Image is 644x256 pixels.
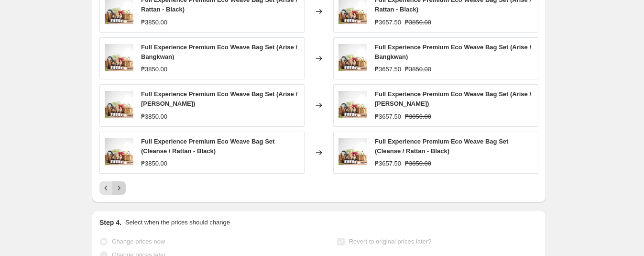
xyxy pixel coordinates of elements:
[141,44,297,60] span: Full Experience Premium Eco Weave Bag Set (Arise / Bangkwan)
[405,159,431,168] strike: ₱3850.00
[338,138,367,167] img: ARISE2FullExperiencePremiumEcoWeaveBagSet-Allbasket_80x.jpg
[99,181,126,195] nav: Pagination
[99,181,113,195] button: Previous
[112,238,165,245] span: Change prices now
[125,218,230,227] p: Select when the prices should change
[105,44,133,73] img: ARISE2FullExperiencePremiumEcoWeaveBagSet-Allbasket_80x.jpg
[405,18,431,27] strike: ₱3850.00
[112,181,126,195] button: Next
[105,138,133,167] img: ARISE2FullExperiencePremiumEcoWeaveBagSet-Allbasket_80x.jpg
[375,90,531,107] span: Full Experience Premium Eco Weave Bag Set (Arise / [PERSON_NAME])
[105,91,133,120] img: ARISE2FullExperiencePremiumEcoWeaveBagSet-Allbasket_80x.jpg
[375,138,508,155] span: Full Experience Premium Eco Weave Bag Set (Cleanse / Rattan - Black)
[405,112,431,122] strike: ₱3850.00
[375,65,401,74] div: ₱3657.50
[141,90,297,107] span: Full Experience Premium Eco Weave Bag Set (Arise / [PERSON_NAME])
[375,159,401,168] div: ₱3657.50
[338,91,367,120] img: ARISE2FullExperiencePremiumEcoWeaveBagSet-Allbasket_80x.jpg
[141,159,167,168] div: ₱3850.00
[375,18,401,27] div: ₱3657.50
[141,18,167,27] div: ₱3850.00
[375,44,531,60] span: Full Experience Premium Eco Weave Bag Set (Arise / Bangkwan)
[141,65,167,74] div: ₱3850.00
[141,138,274,155] span: Full Experience Premium Eco Weave Bag Set (Cleanse / Rattan - Black)
[338,44,367,73] img: ARISE2FullExperiencePremiumEcoWeaveBagSet-Allbasket_80x.jpg
[405,65,431,74] strike: ₱3850.00
[349,238,432,245] span: Revert to original prices later?
[141,112,167,122] div: ₱3850.00
[99,218,121,227] h2: Step 4.
[375,112,401,122] div: ₱3657.50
